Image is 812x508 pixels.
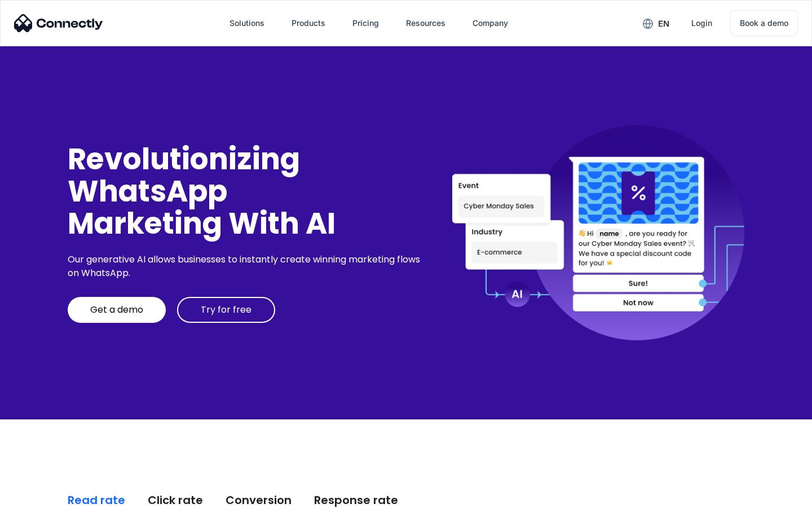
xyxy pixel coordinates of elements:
div: Conversion [226,492,292,508]
div: Solutions [230,15,264,31]
ul: Language list [23,488,68,504]
div: Click rate [148,492,203,508]
div: Read rate [68,492,125,508]
div: Pricing [352,15,379,31]
div: Resources [406,15,445,31]
div: en [658,16,669,32]
div: en [634,15,678,32]
div: Our generative AI allows businesses to instantly create winning marketing flows on WhatsApp. [68,253,424,280]
div: Solutions [220,10,273,37]
div: Products [292,15,325,31]
div: Revolutionizing WhatsApp Marketing With AI [68,143,424,240]
a: Try for free [177,297,275,323]
div: Products [283,10,334,37]
aside: Language selected: English [11,488,68,504]
div: Company [464,10,517,37]
div: Company [473,15,508,31]
div: Login [691,15,712,31]
div: Try for free [201,304,251,316]
div: Resources [397,10,454,37]
div: Response rate [314,492,398,508]
img: Connectly Logo [14,14,103,32]
a: Book a demo [730,10,798,36]
a: Get a demo [68,297,166,323]
a: Login [682,10,721,37]
a: Pricing [343,10,388,37]
div: Get a demo [90,304,143,316]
